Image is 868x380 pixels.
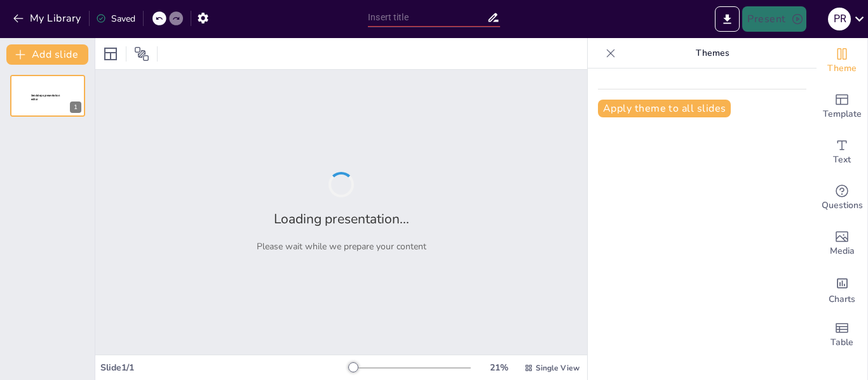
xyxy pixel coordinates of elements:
button: Export to PowerPoint [715,6,740,32]
div: Layout [100,44,121,64]
div: 21 % [484,362,514,374]
div: P R [828,8,851,30]
div: Change the overall theme [817,38,867,84]
h2: Loading presentation... [274,210,409,228]
div: Get real-time input from your audience [817,175,867,221]
span: Media [830,244,855,258]
button: Add slide [6,44,88,65]
span: Theme [827,62,857,75]
div: Add images, graphics, shapes or video [817,221,867,266]
button: Present [742,6,806,32]
div: 1 [70,102,81,113]
span: Template [823,107,862,121]
p: Please wait while we prepare your content [257,240,426,252]
span: Sendsteps presentation editor [31,94,60,101]
div: Add text boxes [817,129,867,175]
span: Questions [822,199,863,213]
div: Slide 1 / 1 [100,362,349,374]
p: Themes [621,38,804,69]
div: 1 [10,75,85,117]
span: Charts [829,292,855,306]
button: Apply theme to all slides [598,100,731,117]
div: Saved [96,13,135,25]
span: Table [831,336,853,350]
span: Single View [536,363,580,373]
input: Insert title [368,8,487,27]
div: Add a table [817,312,867,358]
button: P R [828,6,851,32]
div: Add ready made slides [817,84,867,129]
span: Text [833,153,851,167]
div: Add charts and graphs [817,266,867,312]
span: Position [134,46,149,62]
button: My Library [10,8,86,29]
